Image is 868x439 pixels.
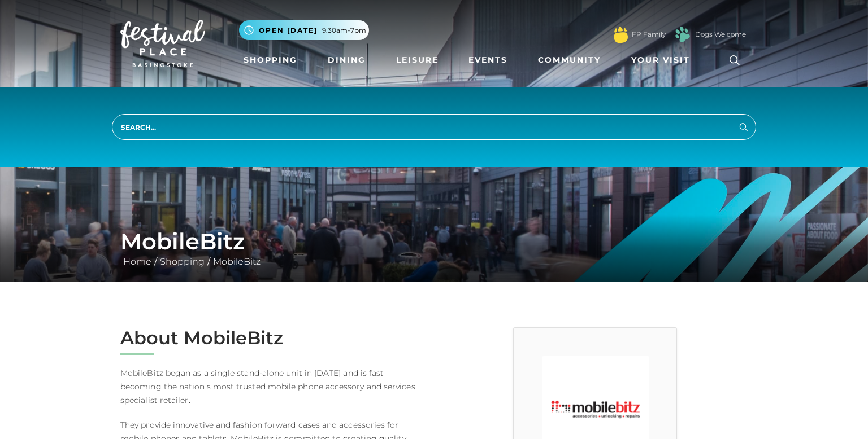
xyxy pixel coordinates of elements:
[120,20,205,67] img: Festival Place Logo
[239,20,369,40] button: Open [DATE] 9.30am-7pm
[322,25,366,36] span: 9.30am-7pm
[120,327,426,349] h2: About MobileBitz
[323,50,370,71] a: Dining
[120,366,426,407] p: MobileBitz began as a single stand-alone unit in [DATE] and is fast becoming the nation's most tr...
[239,50,302,71] a: Shopping
[210,256,263,267] a: MobileBitz
[112,114,756,140] input: Search...
[157,256,207,267] a: Shopping
[695,29,748,39] a: Dogs Welcome!
[259,25,318,36] span: Open [DATE]
[120,228,748,255] h1: MobileBitz
[120,256,154,267] a: Home
[627,50,700,71] a: Your Visit
[392,50,443,71] a: Leisure
[464,50,512,71] a: Events
[631,54,690,66] span: Your Visit
[632,29,666,39] a: FP Family
[533,50,605,71] a: Community
[112,228,756,269] div: / /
